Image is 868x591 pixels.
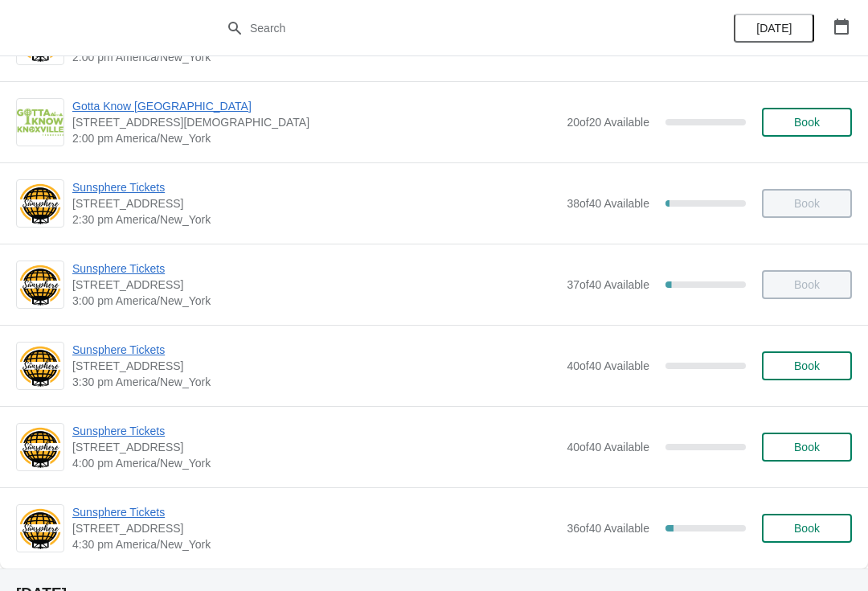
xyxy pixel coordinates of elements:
span: 2:00 pm America/New_York [72,130,559,146]
span: Book [794,522,820,535]
span: Sunsphere Tickets [72,261,559,277]
img: Sunsphere Tickets | 810 Clinch Avenue, Knoxville, TN, USA | 4:30 pm America/New_York [17,507,63,551]
span: Gotta Know [GEOGRAPHIC_DATA] [72,98,559,114]
button: Book [762,514,852,543]
span: [DATE] [756,22,792,35]
button: Book [762,433,852,462]
img: Sunsphere Tickets | 810 Clinch Avenue, Knoxville, TN, USA | 4:00 pm America/New_York [17,425,63,470]
span: [STREET_ADDRESS] [72,277,559,293]
button: Book [762,108,852,137]
span: Book [794,359,820,372]
span: [STREET_ADDRESS] [72,520,559,536]
span: Book [794,441,820,454]
img: Sunsphere Tickets | 810 Clinch Avenue, Knoxville, TN, USA | 2:30 pm America/New_York [17,182,63,226]
span: Sunsphere Tickets [72,423,559,439]
span: Book [794,116,820,129]
span: 36 of 40 Available [567,522,649,535]
span: 2:00 pm America/New_York [72,49,559,65]
span: 37 of 40 Available [567,278,649,291]
span: 38 of 40 Available [567,197,649,210]
span: 40 of 40 Available [567,441,649,454]
span: 40 of 40 Available [567,359,649,372]
span: 4:30 pm America/New_York [72,536,559,552]
span: [STREET_ADDRESS] [72,439,559,455]
span: [STREET_ADDRESS] [72,195,559,211]
img: Sunsphere Tickets | 810 Clinch Avenue, Knoxville, TN, USA | 3:30 pm America/New_York [17,344,63,388]
span: 4:00 pm America/New_York [72,455,559,471]
span: 2:30 pm America/New_York [72,211,559,228]
span: Sunsphere Tickets [72,504,559,520]
span: 20 of 20 Available [567,116,649,129]
img: Sunsphere Tickets | 810 Clinch Avenue, Knoxville, TN, USA | 3:00 pm America/New_York [17,263,63,307]
span: [STREET_ADDRESS] [72,358,559,374]
img: Gotta Know Knoxville | 301 South Gay Street, Knoxville, TN, USA | 2:00 pm America/New_York [17,109,63,135]
input: Search [249,14,651,43]
span: 3:30 pm America/New_York [72,374,559,390]
span: Sunsphere Tickets [72,179,559,195]
span: 3:00 pm America/New_York [72,293,559,309]
span: [STREET_ADDRESS][DEMOGRAPHIC_DATA] [72,114,559,130]
button: Book [762,351,852,380]
span: Sunsphere Tickets [72,342,559,358]
button: [DATE] [734,14,814,43]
